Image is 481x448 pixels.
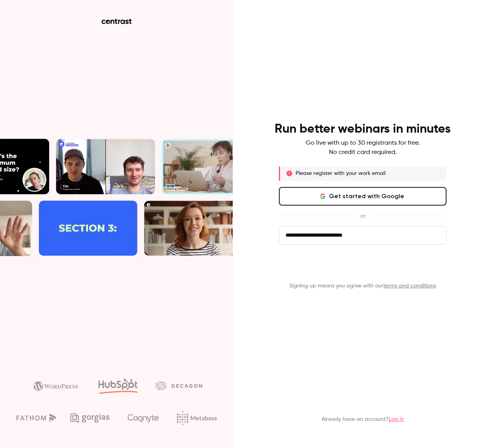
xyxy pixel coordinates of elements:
[156,381,202,390] img: decagon
[306,138,420,157] p: Go live with up to 30 registrants for free. No credit card required.
[279,187,446,206] button: Get started with Google
[383,283,436,289] a: terms and conditions
[356,212,369,220] span: or
[296,170,386,177] p: Please register with your work email
[322,415,404,423] p: Already have an account?
[279,257,446,276] button: Get started
[389,417,404,422] a: Log in
[279,282,446,290] p: Signing up means you agree with our
[275,121,451,137] h4: Run better webinars in minutes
